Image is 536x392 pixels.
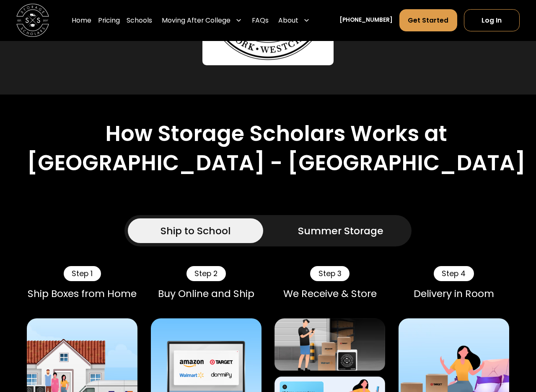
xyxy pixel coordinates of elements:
[434,266,474,282] div: Step 4
[151,288,262,300] div: Buy Online and Ship
[72,9,91,32] a: Home
[158,9,245,32] div: Moving After College
[399,9,457,31] a: Get Started
[298,223,383,238] div: Summer Storage
[127,9,152,32] a: Schools
[16,4,49,37] img: Storage Scholars main logo
[278,15,298,26] div: About
[310,266,350,282] div: Step 3
[275,9,313,32] div: About
[98,9,120,32] a: Pricing
[339,16,393,25] a: [PHONE_NUMBER]
[464,9,520,31] a: Log In
[274,288,385,300] div: We Receive & Store
[27,288,137,300] div: Ship Boxes from Home
[162,15,230,26] div: Moving After College
[399,288,509,300] div: Delivery in Room
[186,266,226,282] div: Step 2
[161,223,230,238] div: Ship to School
[252,9,269,32] a: FAQs
[64,266,101,282] div: Step 1
[105,121,447,146] h2: How Storage Scholars Works at
[27,150,526,176] h2: [GEOGRAPHIC_DATA] - [GEOGRAPHIC_DATA]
